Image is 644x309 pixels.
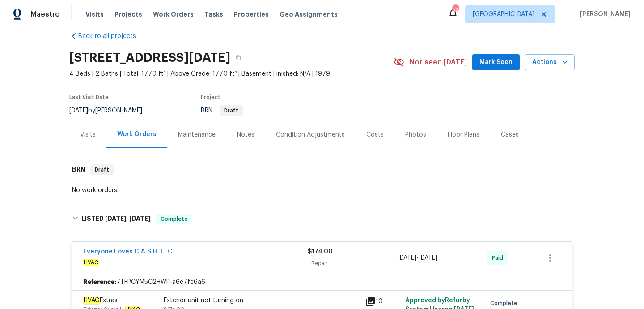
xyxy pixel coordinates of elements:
[280,10,338,19] span: Geo Assignments
[157,215,191,223] span: Complete
[85,10,104,19] span: Visits
[80,130,96,139] div: Visits
[30,10,60,19] span: Maestro
[492,253,507,262] span: Paid
[308,259,398,268] div: 1 Repair
[419,255,437,261] span: [DATE]
[69,69,394,78] span: 4 Beds | 2 Baths | Total: 1770 ft² | Above Grade: 1770 ft² | Basement Finished: N/A | 1979
[308,249,333,255] span: $174.00
[201,107,243,114] span: BRN
[69,107,88,114] span: [DATE]
[501,130,519,139] div: Cases
[365,296,400,307] div: 10
[69,94,109,100] span: Last Visit Date
[398,253,437,262] span: -
[452,5,458,14] div: 52
[237,130,254,139] div: Notes
[220,108,242,113] span: Draft
[178,130,216,139] div: Maintenance
[234,10,269,19] span: Properties
[72,274,572,290] div: 7TFPCYM5C2HWP-a6e7fe6a6
[525,54,575,71] button: Actions
[164,296,360,305] div: Exterior unit not turning on.
[490,299,521,308] span: Complete
[473,10,534,19] span: [GEOGRAPHIC_DATA]
[576,10,631,19] span: [PERSON_NAME]
[69,105,153,116] div: by [PERSON_NAME]
[72,186,572,195] div: No work orders.
[105,215,151,222] span: -
[230,50,246,66] button: Copy Address
[69,155,575,184] div: BRN Draft
[83,249,173,255] a: Everyone Loves C.A.S.H. LLC
[69,32,155,41] a: Back to all projects
[532,57,568,68] span: Actions
[398,255,416,261] span: [DATE]
[83,297,100,304] em: HVAC
[83,278,116,287] b: Reference:
[105,215,127,222] span: [DATE]
[83,259,99,266] em: HVAC
[472,54,520,71] button: Mark Seen
[405,130,426,139] div: Photos
[204,11,223,17] span: Tasks
[117,130,157,139] div: Work Orders
[201,94,220,100] span: Project
[448,130,479,139] div: Floor Plans
[72,164,85,175] h6: BRN
[91,165,113,174] span: Draft
[83,297,118,304] span: Extras
[69,205,575,233] div: LISTED [DATE]-[DATE]Complete
[69,53,230,62] h2: [STREET_ADDRESS][DATE]
[114,10,142,19] span: Projects
[479,57,513,68] span: Mark Seen
[153,10,194,19] span: Work Orders
[81,214,151,224] h6: LISTED
[366,130,384,139] div: Costs
[129,215,151,222] span: [DATE]
[410,58,467,67] span: Not seen [DATE]
[276,130,345,139] div: Condition Adjustments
